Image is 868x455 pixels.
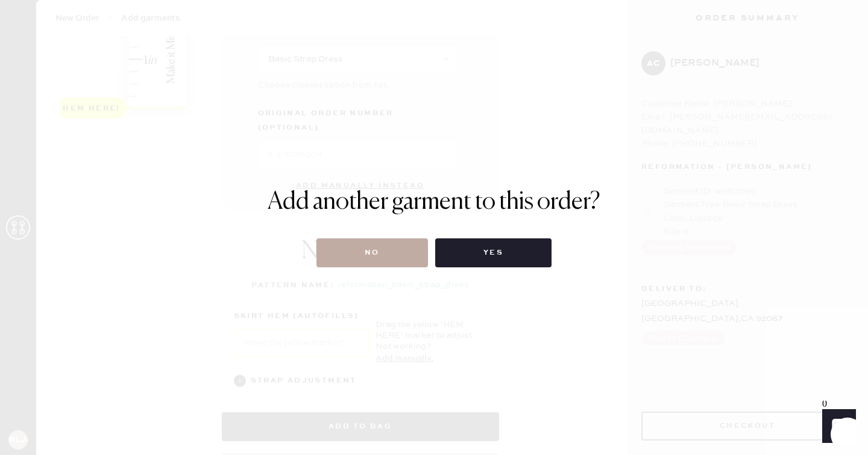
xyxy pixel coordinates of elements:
button: Yes [435,238,552,267]
button: No [316,238,428,267]
iframe: Front Chat [811,401,863,453]
h1: Add another garment to this order? [268,188,600,217]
